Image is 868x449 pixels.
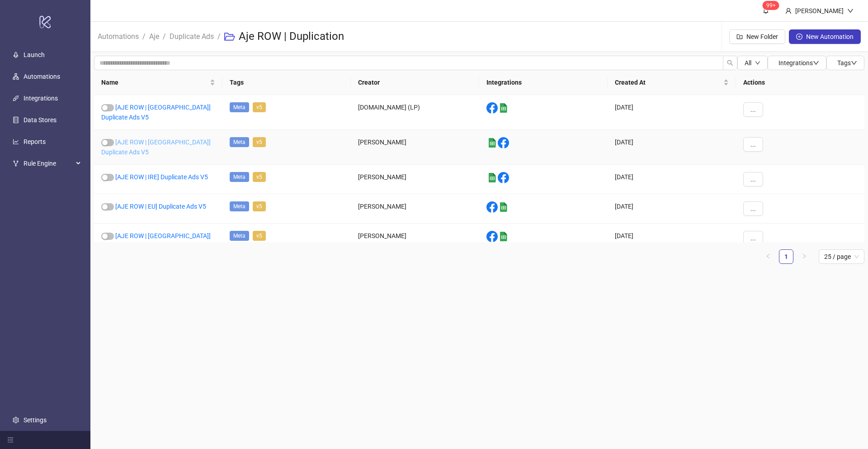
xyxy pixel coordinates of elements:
[785,8,792,14] span: user
[768,56,826,70] button: Integrationsdown
[750,141,756,148] span: ...
[7,437,14,443] span: menu-fold
[789,29,861,44] button: New Automation
[763,7,769,14] span: bell
[761,249,775,264] li: Previous Page
[796,33,802,40] span: plus-circle
[230,231,249,241] span: Meta
[819,249,864,264] div: Page Size
[115,173,208,181] a: [AJE ROW | IRE] Duplicate Ads V5
[24,138,46,145] a: Reports
[806,33,854,40] span: New Automation
[230,137,249,147] span: Meta
[824,250,859,263] span: 25 / page
[101,139,211,156] a: [AJE ROW | [GEOGRAPHIC_DATA]] Duplicate Ads V5
[253,172,266,182] span: v5
[608,224,736,258] div: [DATE]
[351,224,479,258] div: [PERSON_NAME]
[750,205,756,212] span: ...
[743,231,763,245] button: ...
[761,249,775,264] button: left
[147,31,161,41] a: Aje
[765,253,771,259] span: left
[24,116,57,124] a: Data Stores
[797,249,811,264] button: right
[608,95,736,130] div: [DATE]
[351,95,479,130] div: [DOMAIN_NAME] (LP)
[727,60,733,66] span: search
[351,165,479,194] div: [PERSON_NAME]
[763,1,779,10] sup: 1697
[163,22,166,51] li: /
[743,102,763,117] button: ...
[24,95,58,102] a: Integrations
[779,249,793,264] li: 1
[351,130,479,165] div: [PERSON_NAME]
[96,31,141,41] a: Automations
[743,137,763,152] button: ...
[826,56,864,70] button: Tagsdown
[168,31,216,41] a: Duplicate Ads
[608,70,736,95] th: Created At
[13,160,19,167] span: fork
[792,6,847,16] div: [PERSON_NAME]
[115,203,206,210] a: [AJE ROW | EU] Duplicate Ads V5
[224,31,235,42] span: folder-open
[615,77,722,87] span: Created At
[101,77,208,87] span: Name
[608,165,736,194] div: [DATE]
[24,73,60,80] a: Automations
[230,102,249,112] span: Meta
[142,22,146,51] li: /
[745,59,751,67] span: All
[802,253,807,259] span: right
[797,249,811,264] li: Next Page
[253,137,266,147] span: v5
[94,70,222,95] th: Name
[101,232,211,249] a: [AJE ROW | [GEOGRAPHIC_DATA]] Duplicate Ads V5
[24,51,45,58] a: Launch
[750,106,756,113] span: ...
[222,70,351,95] th: Tags
[230,201,249,211] span: Meta
[851,60,857,66] span: down
[778,59,819,67] span: Integrations
[743,172,763,186] button: ...
[608,130,736,165] div: [DATE]
[351,194,479,224] div: [PERSON_NAME]
[608,194,736,224] div: [DATE]
[779,250,793,263] a: 1
[479,70,608,95] th: Integrations
[750,234,756,242] span: ...
[24,416,47,424] a: Settings
[746,33,778,40] span: New Folder
[813,60,819,66] span: down
[253,231,266,241] span: v5
[729,29,785,44] button: New Folder
[101,104,211,121] a: [AJE ROW | [GEOGRAPHIC_DATA]] Duplicate Ads V5
[736,33,743,40] span: folder-add
[351,70,479,95] th: Creator
[847,8,854,14] span: down
[253,102,266,112] span: v5
[837,59,857,67] span: Tags
[750,176,756,183] span: ...
[253,201,266,211] span: v5
[239,29,344,44] h3: Aje ROW | Duplication
[736,70,864,95] th: Actions
[230,172,249,182] span: Meta
[24,154,73,172] span: Rule Engine
[755,60,760,66] span: down
[737,56,768,70] button: Alldown
[217,22,221,51] li: /
[743,201,763,216] button: ...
